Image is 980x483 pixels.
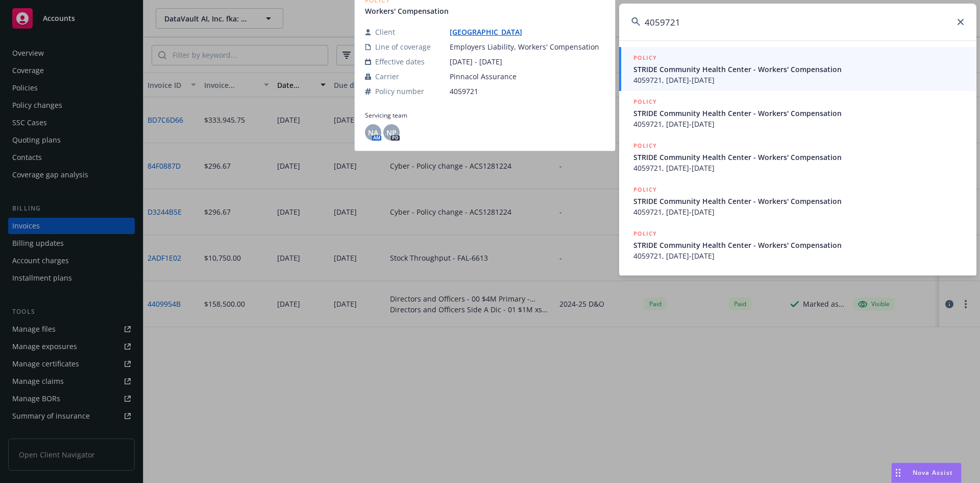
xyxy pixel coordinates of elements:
[891,463,962,483] button: Nova Assist
[913,468,953,477] span: Nova Assist
[633,64,964,75] span: STRIDE Community Health Center - Workers' Compensation
[633,97,657,107] h5: POLICY
[633,53,657,63] h5: POLICY
[633,119,964,129] span: 4059721, [DATE]-[DATE]
[633,228,657,239] h5: POLICY
[633,250,964,261] span: 4059721, [DATE]-[DATE]
[633,141,657,151] h5: POLICY
[892,463,904,482] div: Drag to move
[619,223,976,267] a: POLICYSTRIDE Community Health Center - Workers' Compensation4059721, [DATE]-[DATE]
[619,135,976,179] a: POLICYSTRIDE Community Health Center - Workers' Compensation4059721, [DATE]-[DATE]
[619,4,976,40] input: Search...
[633,206,964,217] span: 4059721, [DATE]-[DATE]
[633,240,964,250] span: STRIDE Community Health Center - Workers' Compensation
[619,91,976,135] a: POLICYSTRIDE Community Health Center - Workers' Compensation4059721, [DATE]-[DATE]
[633,196,964,206] span: STRIDE Community Health Center - Workers' Compensation
[633,75,964,85] span: 4059721, [DATE]-[DATE]
[619,47,976,91] a: POLICYSTRIDE Community Health Center - Workers' Compensation4059721, [DATE]-[DATE]
[633,185,657,195] h5: POLICY
[633,152,964,163] span: STRIDE Community Health Center - Workers' Compensation
[633,163,964,173] span: 4059721, [DATE]-[DATE]
[619,179,976,223] a: POLICYSTRIDE Community Health Center - Workers' Compensation4059721, [DATE]-[DATE]
[633,108,964,119] span: STRIDE Community Health Center - Workers' Compensation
